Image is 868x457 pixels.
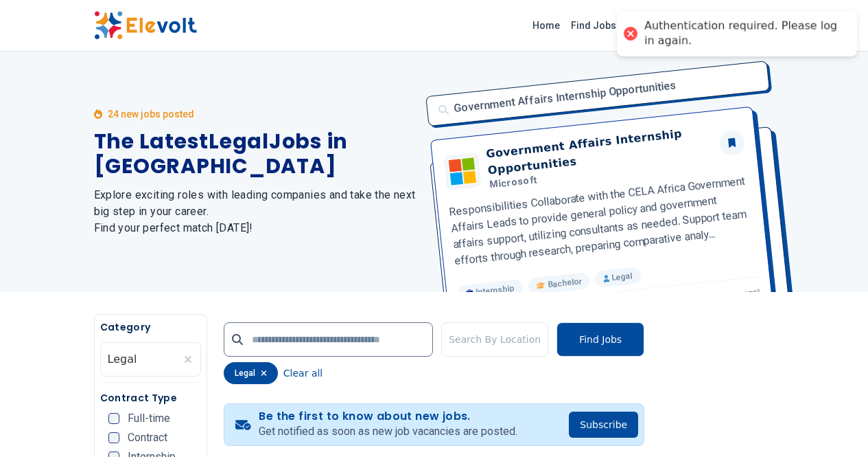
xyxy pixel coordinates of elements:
[644,19,843,48] div: Authentication required. Please log in again.
[108,107,194,121] p: 24 new jobs posted
[565,14,622,36] a: Find Jobs
[259,423,517,440] p: Get notified as soon as new job vacancies are posted.
[527,14,565,36] a: Home
[259,410,517,423] h4: Be the first to know about new jobs.
[108,432,119,443] input: Contract
[283,362,322,384] button: Clear all
[556,322,644,357] button: Find Jobs
[128,413,170,424] span: Full-time
[100,320,201,334] h5: Category
[108,413,119,424] input: Full-time
[100,391,201,405] h5: Contract Type
[94,11,197,40] img: Elevolt
[224,362,278,384] div: legal
[569,412,638,438] button: Subscribe
[94,129,418,179] h1: The Latest Legal Jobs in [GEOGRAPHIC_DATA]
[94,187,418,236] h2: Explore exciting roles with leading companies and take the next big step in your career. Find you...
[128,432,167,443] span: Contract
